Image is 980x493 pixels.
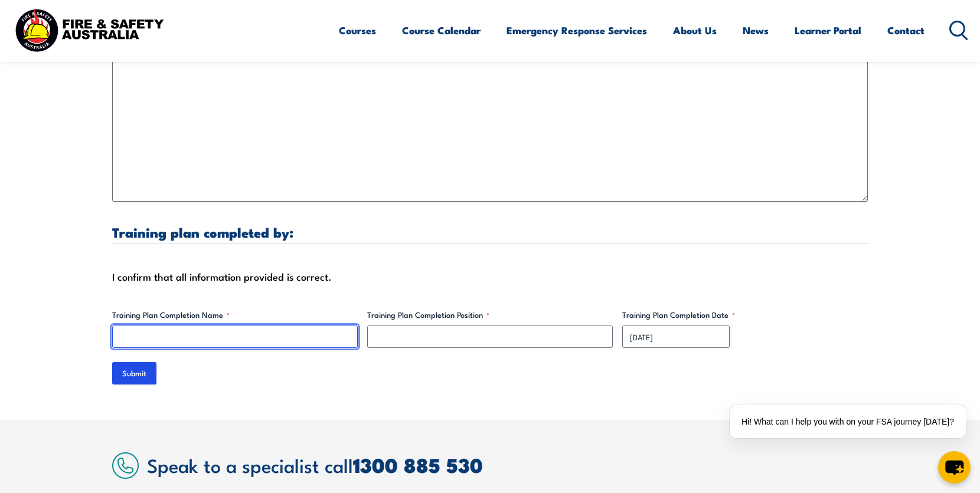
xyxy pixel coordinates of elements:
a: About Us [673,15,717,46]
h3: Training plan completed by: [112,225,868,239]
a: 1300 885 530 [353,449,483,480]
a: Emergency Response Services [507,15,647,46]
label: Training Plan Completion Position [367,309,613,321]
a: Course Calendar [402,15,481,46]
button: chat-button [938,451,971,484]
label: Training Plan Completion Name [112,309,358,321]
a: Courses [339,15,376,46]
div: I confirm that all information provided is correct. [112,268,868,285]
input: Submit [112,362,156,384]
h2: Speak to a specialist call [147,454,868,475]
a: Learner Portal [795,15,861,46]
a: Contact [887,15,925,46]
input: dd/mm/yyyy [622,326,730,348]
div: Hi! What can I help you with on your FSA journey [DATE]? [730,405,966,438]
label: Training Plan Completion Date [622,309,868,321]
a: News [743,15,769,46]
